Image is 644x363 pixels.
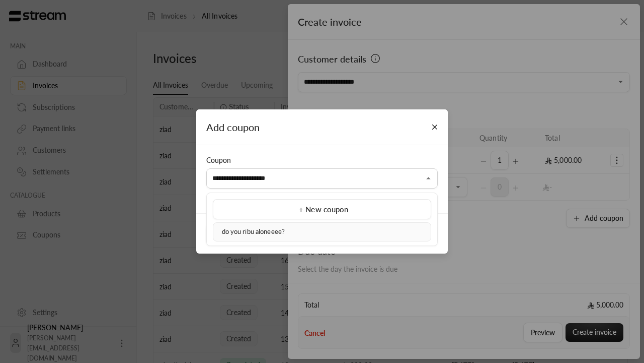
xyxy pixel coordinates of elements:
[206,121,260,133] span: Add coupon
[423,172,435,185] button: Close
[426,118,444,136] button: Close
[222,227,285,235] span: do you ribu aloneeee?
[299,205,348,214] span: + New coupon
[206,155,438,165] div: Coupon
